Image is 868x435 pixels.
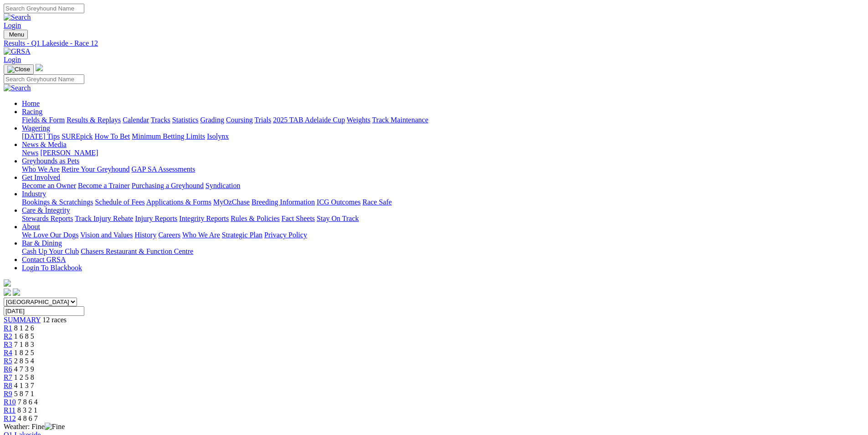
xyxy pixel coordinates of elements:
a: Integrity Reports [179,215,229,222]
a: Home [22,100,40,107]
a: Applications & Forms [146,198,211,206]
a: How To Bet [95,132,130,140]
span: 4 8 6 7 [18,414,38,422]
img: Search [4,13,31,21]
a: Racing [22,108,42,115]
a: Race Safe [362,198,391,206]
span: 7 8 6 4 [18,398,38,406]
a: R7 [4,373,12,381]
a: Bar & Dining [22,239,62,247]
span: 4 1 3 7 [14,382,34,389]
a: Weights [347,116,370,124]
a: Wagering [22,124,50,132]
a: Track Injury Rebate [75,215,133,222]
input: Select date [4,306,84,316]
a: Injury Reports [135,215,177,222]
a: R12 [4,414,16,422]
span: R4 [4,349,12,356]
img: logo-grsa-white.png [4,279,11,287]
a: History [134,231,156,239]
a: R10 [4,398,16,406]
a: Fact Sheets [282,215,315,222]
a: Strategic Plan [222,231,262,239]
img: GRSA [4,47,31,56]
a: SUMMARY [4,316,41,324]
a: News & Media [22,141,67,148]
a: ICG Outcomes [317,198,360,206]
a: R2 [4,332,12,340]
span: R11 [4,406,15,414]
a: Who We Are [22,165,60,173]
button: Toggle navigation [4,30,28,39]
div: Wagering [22,132,864,141]
a: Calendar [123,116,149,124]
a: Careers [158,231,180,239]
a: Syndication [205,182,240,189]
a: Chasers Restaurant & Function Centre [81,247,193,255]
span: 12 races [42,316,67,324]
a: Industry [22,190,46,198]
span: 8 3 2 1 [17,406,37,414]
a: Greyhounds as Pets [22,157,79,165]
span: 1 2 5 8 [14,373,34,381]
img: twitter.svg [13,288,20,296]
div: About [22,231,864,239]
a: Get Involved [22,173,60,181]
a: Become an Owner [22,182,76,189]
a: [PERSON_NAME] [40,149,98,157]
img: facebook.svg [4,288,11,296]
span: Weather: Fine [4,423,65,430]
a: Stewards Reports [22,215,73,222]
a: R9 [4,390,12,398]
a: R6 [4,365,12,373]
div: Greyhounds as Pets [22,165,864,173]
button: Toggle navigation [4,64,34,74]
a: Login [4,21,21,29]
a: GAP SA Assessments [132,165,195,173]
a: About [22,223,40,231]
a: Login [4,56,21,63]
a: Fields & Form [22,116,65,124]
a: Rules & Policies [231,215,280,222]
span: 1 8 2 5 [14,349,34,356]
a: Results & Replays [67,116,121,124]
span: 5 8 7 1 [14,390,34,398]
div: News & Media [22,149,864,157]
a: R3 [4,341,12,348]
img: Search [4,84,31,92]
a: R5 [4,357,12,365]
a: Privacy Policy [264,231,307,239]
a: [DATE] Tips [22,132,60,140]
a: Stay On Track [317,215,359,222]
a: Purchasing a Greyhound [132,182,204,189]
img: Close [7,66,30,73]
a: Schedule of Fees [95,198,144,206]
a: 2025 TAB Adelaide Cup [273,116,345,124]
a: Coursing [226,116,253,124]
a: R1 [4,324,12,332]
a: Care & Integrity [22,206,70,214]
a: Cash Up Your Club [22,247,79,255]
div: Bar & Dining [22,247,864,256]
a: Grading [200,116,224,124]
a: MyOzChase [213,198,250,206]
a: SUREpick [62,132,92,140]
a: Retire Your Greyhound [62,165,130,173]
div: Racing [22,116,864,124]
a: Vision and Values [80,231,133,239]
img: Fine [45,423,65,431]
img: logo-grsa-white.png [36,64,43,71]
a: R8 [4,382,12,389]
a: Isolynx [207,132,229,140]
span: 7 1 8 3 [14,341,34,348]
input: Search [4,74,84,84]
span: Menu [9,31,24,38]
